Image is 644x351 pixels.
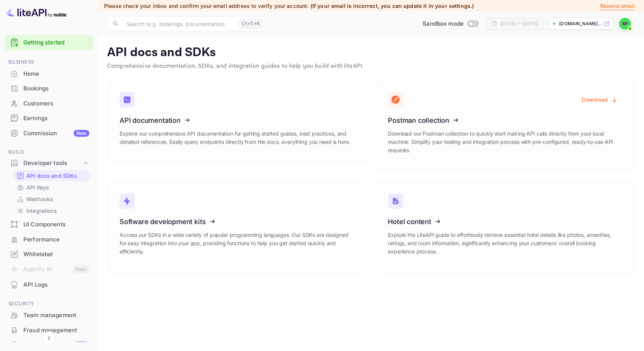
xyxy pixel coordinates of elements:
div: Developer tools [23,159,82,168]
div: API Keys [14,182,90,193]
a: API docs and SDKs [17,172,87,180]
div: API Logs [23,281,89,289]
p: [DOMAIN_NAME]... [559,20,603,27]
a: Fraud management [5,323,93,337]
div: Getting started [5,35,93,50]
div: Switch to Production mode [420,20,481,28]
div: CommissionNew [5,126,93,141]
div: Audit logs [23,341,89,349]
span: Sandbox mode [423,20,464,28]
a: Hotel contentExplore the LiteAPI guide to effortlessly retrieve essential hotel details like phot... [376,181,635,273]
span: (If your email is incorrect, you can update it in your settings.) [310,3,474,9]
img: LiteAPI logo [6,6,66,18]
div: Whitelabel [5,247,93,262]
button: Download [578,92,622,107]
p: Download our Postman collection to quickly start making API calls directly from your local machin... [388,130,623,154]
a: API documentationExplore our comprehensive API documentation for getting started guides, best pra... [107,80,367,164]
div: Customers [23,99,89,108]
p: API docs and SDKs [26,172,77,180]
a: Software development kitsAccess our SDKs in a wide variety of popular programming languages. Our ... [107,181,367,273]
div: Performance [5,232,93,247]
div: API docs and SDKs [14,170,90,181]
span: Build [5,148,93,156]
span: Security [5,300,93,308]
div: UI Components [23,220,89,229]
p: Explore the LiteAPI guide to effortlessly retrieve essential hotel details like photos, amenities... [388,231,623,256]
p: Access our SDKs in a wide variety of popular programming languages. Our SDKs are designed for eas... [120,231,354,256]
h3: Postman collection [388,116,623,124]
p: API Keys [26,183,49,191]
div: UI Components [5,217,93,232]
a: Bookings [5,81,93,95]
div: Home [5,67,93,81]
div: Developer tools [5,157,93,170]
a: Performance [5,232,93,246]
div: Team management [23,311,89,320]
a: Integrations [17,207,87,215]
a: API Logs [5,278,93,291]
p: API docs and SDKs [107,45,635,60]
a: Earnings [5,111,93,125]
div: Whitelabel [23,250,89,259]
img: Sergiu Pricop [619,18,631,30]
a: Home [5,67,93,81]
div: Performance [23,235,89,244]
div: Fraud management [23,326,89,335]
span: Business [5,58,93,66]
a: API Keys [17,183,87,191]
div: Bookings [23,84,89,93]
a: Team management [5,308,93,322]
h3: API documentation [120,116,354,124]
div: Earnings [23,114,89,123]
a: CommissionNew [5,126,93,140]
a: Getting started [23,38,89,47]
div: [DATE] — [DATE] [500,20,538,27]
h3: Hotel content [388,218,623,226]
p: Explore our comprehensive API documentation for getting started guides, best practices, and detai... [120,130,354,146]
div: Ctrl+K [239,19,263,29]
div: Fraud management [5,323,93,338]
div: Webhooks [14,194,90,204]
a: Whitelabel [5,247,93,261]
p: Webhooks [26,195,53,203]
div: Integrations [14,205,90,216]
p: Resend email [600,2,635,10]
div: New [74,130,89,137]
p: Integrations [26,207,57,215]
a: UI Components [5,217,93,231]
a: Webhooks [17,195,87,203]
div: Team management [5,308,93,323]
div: Home [23,70,89,78]
a: Customers [5,96,93,110]
div: Commission [23,129,89,138]
button: Collapse navigation [42,331,56,345]
div: Bookings [5,81,93,96]
h3: Software development kits [120,218,354,226]
input: Search (e.g. bookings, documentation) [122,16,236,31]
p: Comprehensive documentation, SDKs, and integration guides to help you build with liteAPI. [107,62,635,71]
div: Customers [5,96,93,111]
span: Please check your inbox and confirm your email address to verify your account. [104,3,309,9]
